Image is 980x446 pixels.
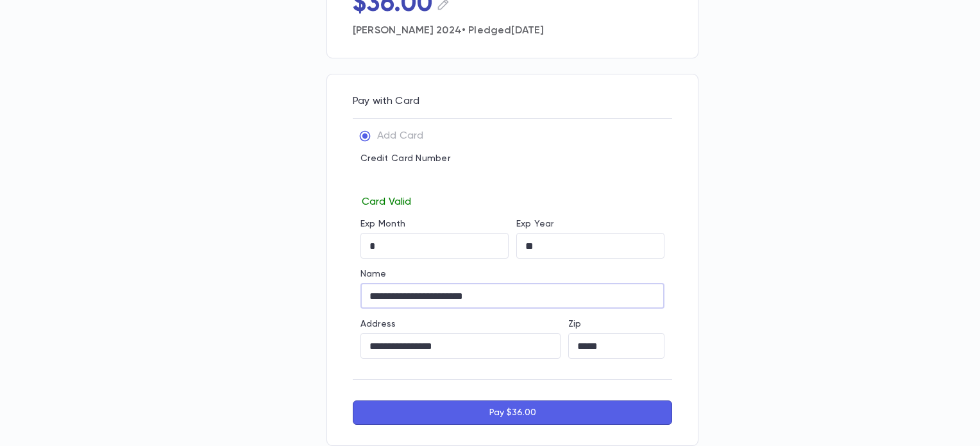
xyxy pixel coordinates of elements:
[360,319,396,329] label: Address
[360,167,664,193] iframe: card
[353,400,672,425] button: Pay $36.00
[360,219,405,229] label: Exp Month
[360,269,387,279] label: Name
[377,130,423,142] p: Add Card
[568,319,581,329] label: Zip
[353,95,672,108] p: Pay with Card
[360,153,664,164] p: Credit Card Number
[360,193,664,209] p: Card Valid
[353,19,672,37] p: [PERSON_NAME] 2024 • Pledged [DATE]
[516,219,553,229] label: Exp Year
